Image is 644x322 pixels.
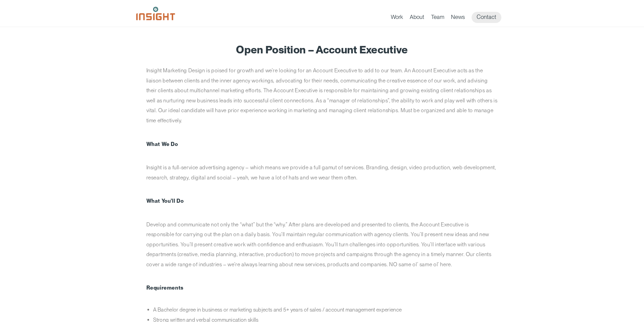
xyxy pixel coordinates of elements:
a: Team [431,14,444,23]
strong: What We Do [146,141,178,147]
strong: Requirements [146,284,184,291]
h1: Open Position – Account Executive [146,44,498,55]
a: News [451,14,465,23]
li: A Bachelor degree in business or marketing subjects and 5+ years of sales / account management ex... [153,306,498,313]
p: Insight Marketing Design is poised for growth and we’re looking for an Account Executive to add t... [146,66,498,125]
img: Insight Marketing Design [136,7,175,20]
strong: What You’ll Do [146,198,184,204]
nav: primary navigation menu [391,12,508,23]
p: Insight is a full-service advertising agency – which means we provide a full gamut of services. B... [146,163,498,182]
p: Develop and communicate not only the “what” but the “why.” After plans are developed and presente... [146,220,498,270]
a: About [410,14,424,23]
a: Work [391,14,403,23]
a: Contact [472,12,501,23]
